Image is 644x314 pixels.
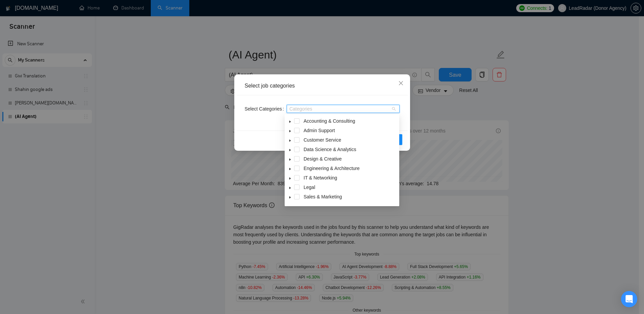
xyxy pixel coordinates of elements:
[302,145,398,153] span: Data Science & Analytics
[398,80,404,86] span: close
[304,128,335,133] span: Admin Support
[302,126,398,135] span: Admin Support
[288,129,292,133] span: caret-down
[302,202,398,210] span: Translation
[304,166,360,171] span: Engineering & Architecture
[392,74,410,93] button: Close
[302,183,398,191] span: Legal
[288,148,292,152] span: caret-down
[304,137,341,143] span: Customer Service
[304,156,342,162] span: Design & Creative
[302,155,398,163] span: Design & Creative
[621,291,637,307] div: Open Intercom Messenger
[245,82,400,90] div: Select job categories
[304,175,337,180] span: IT & Networking
[304,185,315,190] span: Legal
[289,106,291,112] input: Select Categories
[288,139,292,142] span: caret-down
[288,167,292,171] span: caret-down
[304,147,356,152] span: Data Science & Analytics
[304,118,355,124] span: Accounting & Consulting
[288,158,292,161] span: caret-down
[288,177,292,180] span: caret-down
[288,120,292,123] span: caret-down
[302,136,398,144] span: Customer Service
[288,186,292,190] span: caret-down
[302,193,398,201] span: Sales & Marketing
[302,164,398,172] span: Engineering & Architecture
[302,174,398,182] span: IT & Networking
[288,196,292,199] span: caret-down
[302,117,398,125] span: Accounting & Consulting
[245,103,287,114] label: Select Categories
[304,194,342,199] span: Sales & Marketing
